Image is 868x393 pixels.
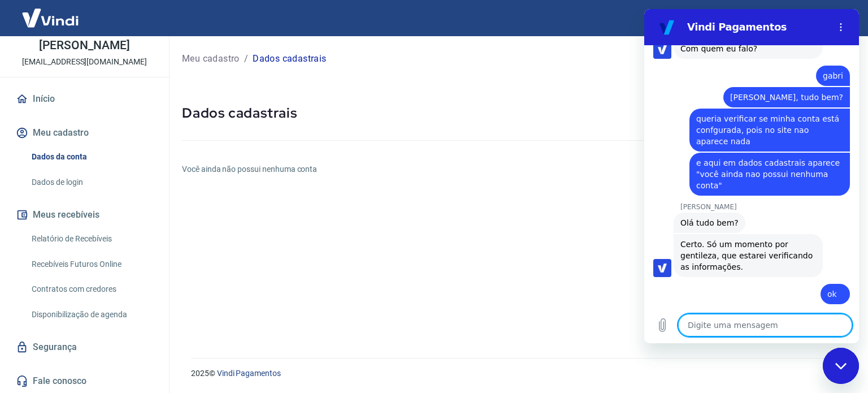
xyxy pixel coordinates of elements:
a: Meu cadastro [182,52,240,66]
iframe: Botão para abrir a janela de mensagens, conversa em andamento [823,348,859,384]
a: Vindi Pagamentos [217,369,281,378]
a: Relatório de Recebíveis [27,227,155,251]
img: Vindi [14,1,87,35]
iframe: Janela de mensagens [644,9,859,343]
button: Carregar arquivo [7,305,29,327]
a: Recebíveis Futuros Online [27,253,155,276]
p: [PERSON_NAME] [39,40,129,51]
p: Dados cadastrais [253,52,326,66]
span: gabri [179,62,199,71]
p: [EMAIL_ADDRESS][DOMAIN_NAME] [22,56,147,68]
span: Olá tudo bem? [36,209,94,218]
h5: Dados cadastrais [182,104,854,122]
h6: Você ainda não possui nenhuma conta [182,163,854,175]
p: / [244,52,248,66]
a: Segurança [14,335,155,360]
p: 2025 © [191,368,841,379]
span: [PERSON_NAME], tudo bem? [86,84,199,93]
a: Início [14,87,155,111]
span: queria verificar se minha conta está confgurada, pois no site nao aparece nada [52,105,198,137]
button: Sair [814,8,854,29]
button: Meus recebíveis [14,202,155,227]
span: ok [183,280,193,290]
button: Meu cadastro [14,120,155,145]
a: Dados de login [27,171,155,194]
span: e aqui em dados cadastrais aparece "você ainda nao possui nenhuma conta" [52,149,198,181]
a: Dados da conta [27,145,155,169]
span: Certo. Só um momento por gentileza, que estarei verificando as informações. [36,231,171,262]
a: Disponibilização de agenda [27,303,155,326]
p: [PERSON_NAME] [36,193,215,202]
a: Contratos com credores [27,278,155,301]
